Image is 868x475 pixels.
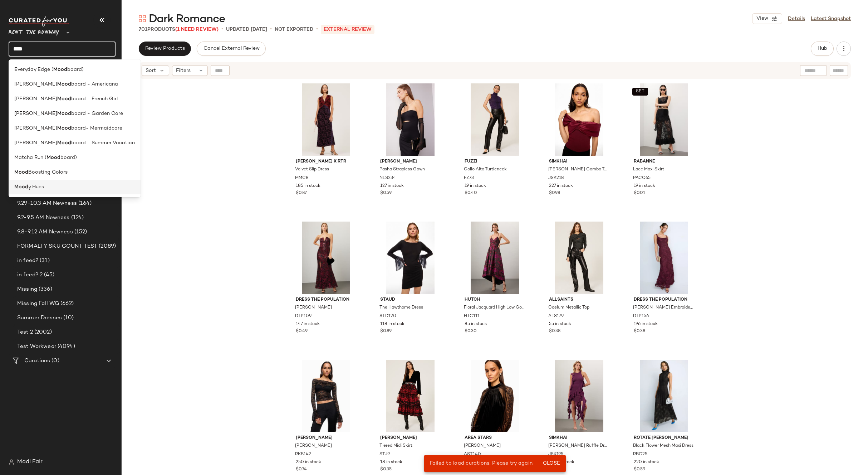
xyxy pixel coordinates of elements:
img: FZ73.jpg [459,83,531,156]
span: Matcha Run ( [14,154,46,161]
img: cfy_white_logo.C9jOOHJF.svg [9,16,69,26]
span: [PERSON_NAME] [295,443,332,449]
span: RBC25 [633,451,647,458]
span: $0.87 [296,190,307,197]
span: SET [636,89,644,94]
span: Collo Alto Turtleneck [464,166,507,173]
span: ALS179 [548,313,564,320]
span: $0.59 [380,190,392,197]
span: 227 in stock [549,183,573,189]
img: DTP156.jpg [628,222,700,294]
span: (336) [37,285,52,294]
img: RBC25.jpg [628,360,700,432]
button: View [752,13,782,24]
span: $0.30 [465,328,477,335]
span: Boosting Colors [28,169,68,176]
span: [PERSON_NAME] [14,125,57,132]
span: Rent the Runway [9,24,59,37]
span: STD120 [379,313,396,320]
button: SET [632,88,648,96]
span: 18 in stock [380,459,402,466]
span: [PERSON_NAME] [464,443,501,449]
b: Mood [14,169,28,176]
b: Mood [57,125,71,132]
span: (2002) [33,328,52,336]
span: Dark Romance [149,12,225,26]
span: • [316,25,318,34]
span: y Hues [28,183,44,191]
span: 196 in stock [634,321,658,328]
span: Floral Jacquard High Low Gown [464,305,524,311]
span: JSK195 [548,451,563,458]
p: Not Exported [275,26,313,33]
span: Velvet Slip Dress [295,166,329,173]
span: $0.35 [380,466,392,473]
span: board - French Girl [71,95,118,103]
span: Black Flower Mesh Maxi Dress [633,443,693,449]
span: Sort [146,67,156,74]
b: Mood [46,154,60,161]
span: board- Mermaidcore [71,125,122,132]
span: $0.98 [549,190,560,197]
img: RKB142.jpg [290,360,362,432]
span: [PERSON_NAME] [380,435,441,441]
span: Filters [176,67,191,74]
img: JSK195.jpg [543,360,615,432]
img: JSK218.jpg [543,83,615,156]
span: [PERSON_NAME] [380,159,441,165]
span: Dress The Population [634,297,694,303]
span: (45) [43,271,54,279]
span: MMC8 [295,175,309,181]
span: STJ9 [379,451,390,458]
span: $0.38 [549,328,560,335]
span: View [756,16,768,21]
span: 118 in stock [380,321,404,328]
span: 9.8-9.12 AM Newness [17,228,73,236]
span: $0.38 [634,328,645,335]
p: updated [DATE] [226,26,267,33]
span: Close [542,461,560,466]
span: [PERSON_NAME] Combo Top [548,166,609,173]
span: AllSaints [549,297,609,303]
b: Mood [53,66,67,73]
span: Hub [817,46,827,52]
img: svg%3e [9,459,14,465]
b: Mood [57,81,71,88]
button: Close [539,457,563,470]
span: board - Summer Vacation [71,139,135,147]
span: $0.89 [380,328,392,335]
span: 19 in stock [634,183,655,189]
span: RKB142 [295,451,311,458]
span: $0.59 [634,466,645,473]
span: NLS234 [379,175,396,181]
span: Rabanne [634,159,694,165]
span: $0.49 [296,328,308,335]
span: board - Americana [71,81,118,88]
span: 185 in stock [296,183,320,189]
span: The Hawthorne Dress [379,305,423,311]
span: (1 Need Review) [175,27,219,32]
span: SIMKHAI [549,159,609,165]
span: PACO65 [633,175,651,181]
span: 9.29-10.3 AM Newness [17,199,77,208]
span: Fuzzi [465,159,525,165]
span: (164) [77,199,92,208]
span: [PERSON_NAME] [296,435,356,441]
span: (152) [73,228,87,236]
span: $0.01 [634,190,645,197]
div: Products [139,26,219,33]
span: Staud [380,297,441,303]
span: board) [60,154,77,161]
img: DTP109.jpg [290,222,362,294]
b: Mood [14,183,28,191]
b: Mood [57,110,71,117]
span: 127 in stock [380,183,404,189]
button: Hub [811,42,834,56]
span: Area Stars [465,435,525,441]
span: $0.74 [296,466,307,473]
img: svg%3e [139,15,146,22]
span: [PERSON_NAME] [14,139,57,147]
span: [PERSON_NAME] Ruffle Dress [548,443,609,449]
span: (10) [62,314,74,322]
span: 250 in stock [296,459,321,466]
